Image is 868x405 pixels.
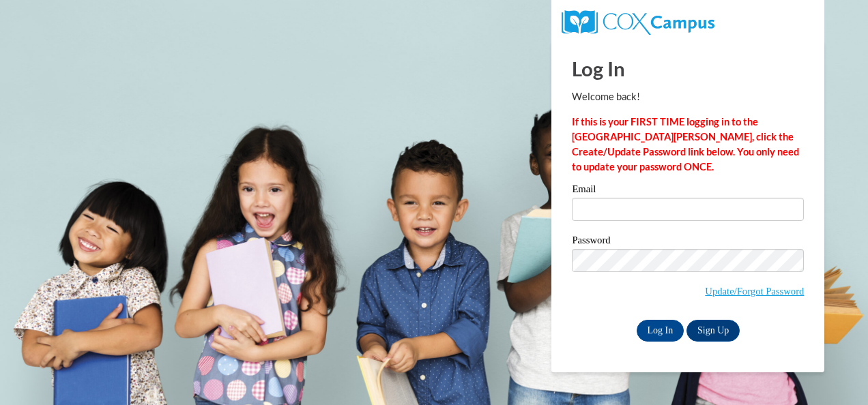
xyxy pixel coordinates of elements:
[572,55,804,82] h1: Log In
[562,16,714,27] a: COX Campus
[572,116,799,172] strong: If this is your FIRST TIME logging in to the [GEOGRAPHIC_DATA][PERSON_NAME], click the Create/Upd...
[572,184,804,198] label: Email
[705,286,804,297] a: Update/Forgot Password
[686,320,740,342] a: Sign Up
[572,235,804,249] label: Password
[562,10,714,35] img: COX Campus
[572,89,804,104] p: Welcome back!
[637,320,684,342] input: Log In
